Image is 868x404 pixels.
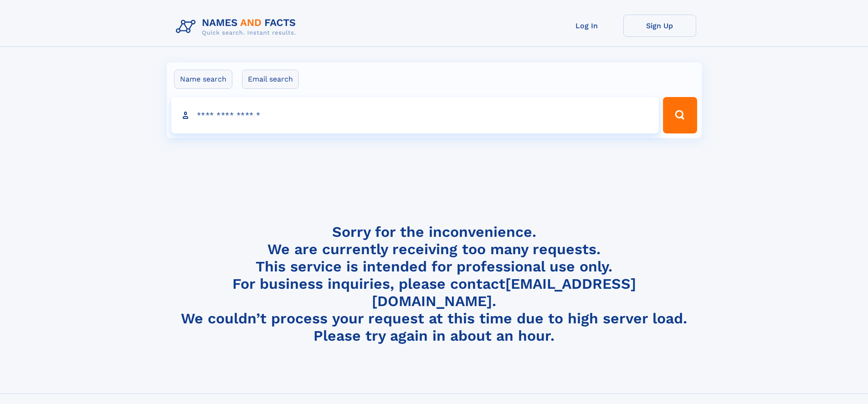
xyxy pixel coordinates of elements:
[663,97,697,133] button: Search Button
[550,15,623,37] a: Log In
[242,70,299,89] label: Email search
[372,275,636,310] a: [EMAIL_ADDRESS][DOMAIN_NAME]
[623,15,696,37] a: Sign Up
[174,70,232,89] label: Name search
[171,97,659,133] input: search input
[172,15,303,39] img: Logo Names and Facts
[172,223,696,345] h4: Sorry for the inconvenience. We are currently receiving too many requests. This service is intend...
